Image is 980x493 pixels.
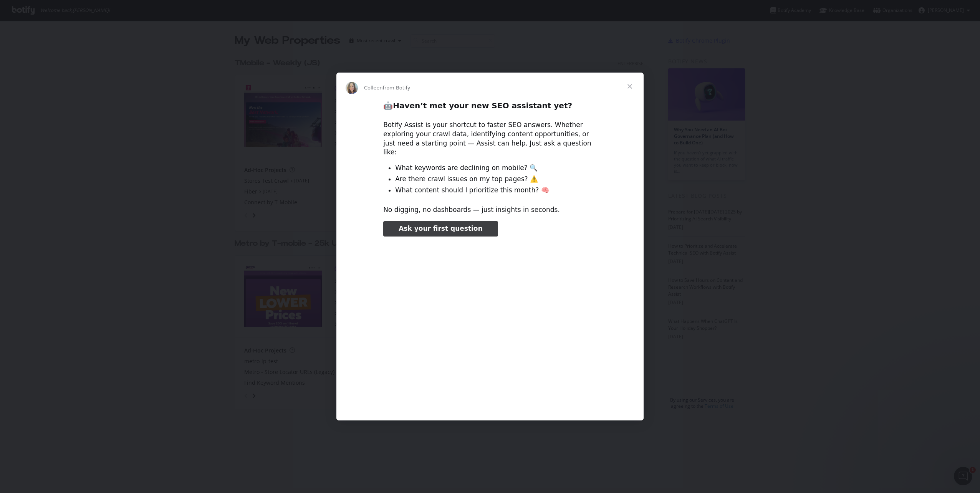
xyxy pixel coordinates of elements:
li: What content should I prioritize this month? 🧠 [395,186,597,195]
video: Play video [330,243,650,403]
span: Colleen [364,85,383,91]
span: Ask your first question [399,225,482,232]
li: Are there crawl issues on my top pages? ⚠️ [395,175,597,184]
b: Haven’t met your new SEO assistant yet? [393,101,572,110]
img: Profile image for Colleen [346,82,358,94]
li: What keywords are declining on mobile? 🔍 [395,164,597,173]
h2: 🤖 [383,101,597,115]
span: Close [616,73,644,100]
a: Ask your first question [383,221,498,237]
div: Botify Assist is your shortcut to faster SEO answers. Whether exploring your crawl data, identify... [383,121,597,157]
span: from Botify [383,85,411,91]
div: No digging, no dashboards — just insights in seconds. [383,205,597,215]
